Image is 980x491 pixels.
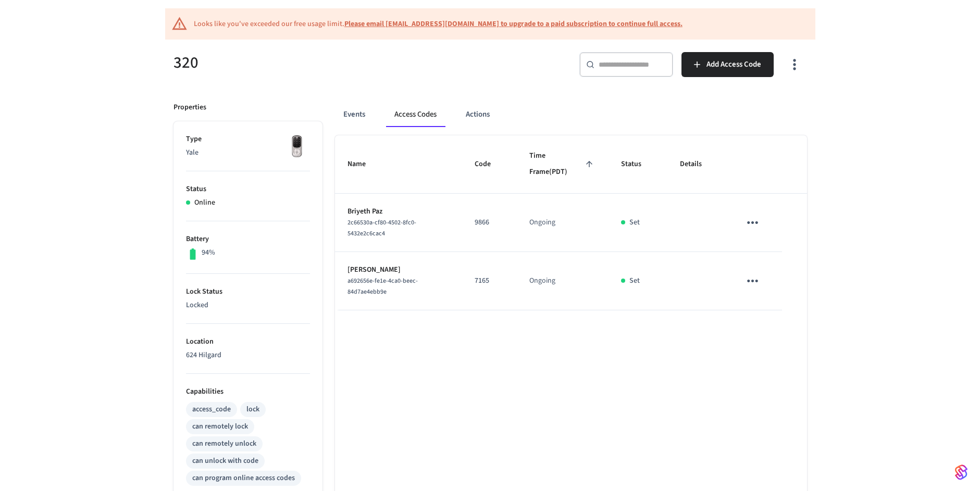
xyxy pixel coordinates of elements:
p: Online [194,197,215,208]
h5: 320 [173,52,484,73]
div: can unlock with code [192,456,258,467]
p: Battery [186,234,310,245]
span: Code [475,156,504,172]
p: [PERSON_NAME] [348,265,450,275]
button: Access Codes [386,102,445,127]
p: Status [186,184,310,195]
p: 94% [202,247,215,258]
div: lock [246,404,259,415]
p: 624 Hilgard [186,350,310,361]
div: can remotely unlock [192,438,256,449]
table: sticky table [335,135,807,310]
button: Actions [457,102,498,127]
span: Status [621,156,655,172]
div: can remotely lock [192,421,248,432]
p: Location [186,336,310,347]
p: Properties [173,102,206,113]
a: Please email [EMAIL_ADDRESS][DOMAIN_NAME] to upgrade to a paid subscription to continue full access. [344,19,683,29]
div: can program online access codes [192,473,295,484]
p: Set [629,217,640,228]
span: a692656e-fe1e-4ca0-beec-84d7ae4ebb9e [348,276,418,296]
span: Add Access Code [706,58,761,71]
p: Lock Status [186,286,310,297]
td: Ongoing [517,252,609,310]
p: 7165 [475,275,504,286]
img: Yale Assure Touchscreen Wifi Smart Lock, Satin Nickel, Front [284,134,310,160]
p: Briyeth Paz [348,206,450,217]
span: Details [680,156,715,172]
img: SeamLogoGradient.69752ec5.svg [955,464,967,481]
p: Locked [186,300,310,311]
p: Type [186,134,310,145]
button: Add Access Code [681,52,774,77]
td: Ongoing [517,194,609,252]
span: Time Frame(PDT) [529,148,597,181]
div: ant example [335,102,807,127]
div: Looks like you've exceeded our free usage limit. [194,19,683,30]
p: 9866 [475,217,504,228]
span: Name [348,156,379,172]
button: Events [335,102,374,127]
p: Capabilities [186,386,310,397]
p: Set [629,275,640,286]
p: Yale [186,147,310,158]
span: 2c66530a-cf80-4502-8fc0-5432e2c6cac4 [348,218,416,238]
div: access_code [192,404,231,415]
